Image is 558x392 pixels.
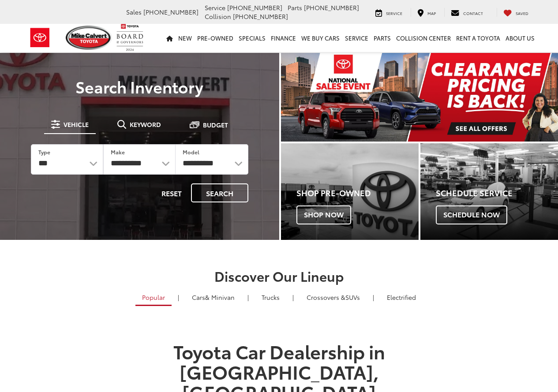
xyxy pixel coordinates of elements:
span: Service [205,3,225,12]
a: Finance [268,24,299,52]
a: Pre-Owned [195,24,236,52]
li: | [245,293,251,302]
a: Home [164,24,176,52]
span: [PHONE_NUMBER] [233,12,288,21]
a: WE BUY CARS [299,24,342,52]
span: Collision [205,12,231,21]
a: Schedule Service Schedule Now [420,143,558,240]
a: Shop Pre-Owned Shop Now [281,143,419,240]
a: My Saved Vehicles [497,8,535,17]
label: Type [38,148,50,156]
a: Cars [185,290,241,305]
h2: Discover Our Lineup [28,269,531,283]
a: Rent a Toyota [453,24,503,52]
h3: Search Inventory [19,78,261,95]
button: Reset [154,183,189,202]
a: Contact [444,8,490,17]
a: Service [342,24,371,52]
h4: Shop Pre-Owned [296,189,419,198]
a: New [176,24,195,52]
span: Schedule Now [436,205,507,224]
a: Map [411,8,442,17]
span: [PHONE_NUMBER] [304,3,359,12]
span: Sales [126,7,142,16]
span: [PHONE_NUMBER] [143,7,198,16]
span: Parts [288,3,302,12]
div: Toyota [420,143,558,240]
a: About Us [503,24,537,52]
li: | [371,293,376,302]
label: Model [183,148,199,156]
span: Budget [203,122,228,128]
li: | [176,293,181,302]
span: Keyword [130,121,161,127]
a: Trucks [255,290,286,305]
span: Map [427,10,436,16]
a: SUVs [300,290,367,305]
span: Service [386,10,402,16]
span: [PHONE_NUMBER] [227,3,282,12]
span: Contact [463,10,483,16]
a: Popular [135,290,172,306]
a: Parts [371,24,393,52]
label: Make [111,148,125,156]
img: Mike Calvert Toyota [66,26,112,50]
a: Electrified [380,290,423,305]
span: Crossovers & [307,293,345,302]
span: Shop Now [296,205,351,224]
span: Vehicle [64,121,89,127]
div: Toyota [281,143,419,240]
button: Search [191,183,248,202]
a: Service [369,8,409,17]
img: Toyota [23,23,56,52]
span: Saved [516,10,528,16]
a: Specials [236,24,268,52]
h4: Schedule Service [436,189,558,198]
span: & Minivan [205,293,235,302]
a: Collision Center [393,24,453,52]
li: | [290,293,296,302]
